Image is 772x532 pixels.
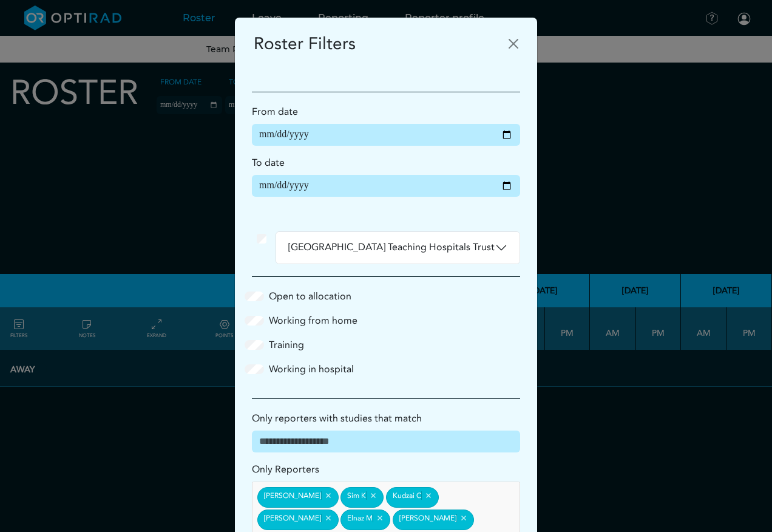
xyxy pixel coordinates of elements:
[340,510,390,530] div: Elnaz M
[373,514,387,522] button: Remove item: '6848ef00-8ed7-4005-99b3-ca5c477f4838'
[276,232,520,264] button: [GEOGRAPHIC_DATA] Teaching Hospitals Trust
[340,487,384,508] div: Sim K
[269,313,357,328] label: Working from home
[252,104,298,119] label: From date
[504,34,523,53] button: Close
[269,289,351,304] label: Open to allocation
[321,514,335,522] button: Remove item: '19360285-c650-4187-9a9d-3bb571738ad9'
[254,31,356,56] h5: Roster Filters
[321,491,335,500] button: Remove item: '7c1b1360-0fb2-4587-9a9a-97fad4819ea4'
[252,462,319,477] label: Only Reporters
[252,155,285,170] label: To date
[252,411,422,426] label: Only reporters with studies that match
[269,338,304,352] label: Training
[366,491,380,500] button: Remove item: '6c98e733-168c-4120-9fa9-9a315313ae70'
[257,487,339,508] div: [PERSON_NAME]
[393,510,474,530] div: [PERSON_NAME]
[269,362,354,377] label: Working in hospital
[456,514,470,522] button: Remove item: '6e33956a-dfa4-4a41-b0fd-b193c321e257'
[257,510,339,530] div: [PERSON_NAME]
[421,491,435,500] button: Remove item: '10ea4847-0649-42d8-87d3-1a819ec33cd7'
[386,487,439,508] div: Kudzai C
